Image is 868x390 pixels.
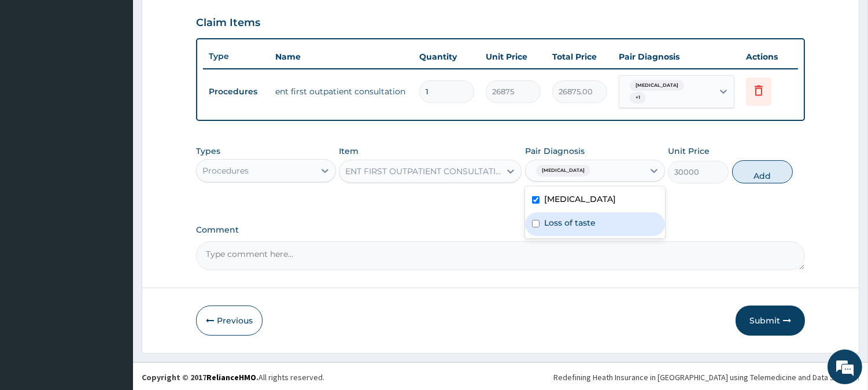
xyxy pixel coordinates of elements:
[732,160,793,183] button: Add
[269,45,413,68] th: Name
[196,225,805,235] label: Comment
[196,146,220,156] label: Types
[544,193,616,205] label: [MEDICAL_DATA]
[60,65,194,80] div: Chat with us now
[142,372,258,382] strong: Copyright © 2017 .
[190,6,217,34] div: Minimize live chat window
[203,81,269,102] td: Procedures
[630,80,684,91] span: [MEDICAL_DATA]
[345,165,501,177] div: ENT FIRST OUTPATIENT CONSULTATION
[67,120,160,237] span: We're online!
[536,165,590,176] span: [MEDICAL_DATA]
[630,92,646,104] span: + 1
[339,145,359,157] label: Item
[269,80,413,103] td: ent first outpatient consultation
[544,217,596,229] label: Loss of taste
[206,372,256,382] a: RelianceHMO
[546,45,613,68] th: Total Price
[613,45,740,68] th: Pair Diagnosis
[6,264,220,304] textarea: Type your message and hit 'Enter'
[202,165,249,176] div: Procedures
[525,145,585,157] label: Pair Diagnosis
[480,45,546,68] th: Unit Price
[553,371,859,383] div: Redefining Heath Insurance in [GEOGRAPHIC_DATA] using Telemedicine and Data Science!
[196,17,260,30] h3: Claim Items
[203,46,269,67] th: Type
[21,58,47,87] img: d_794563401_company_1708531726252_794563401
[740,45,798,68] th: Actions
[736,306,805,336] button: Submit
[668,145,710,157] label: Unit Price
[196,306,263,336] button: Previous
[413,45,480,68] th: Quantity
